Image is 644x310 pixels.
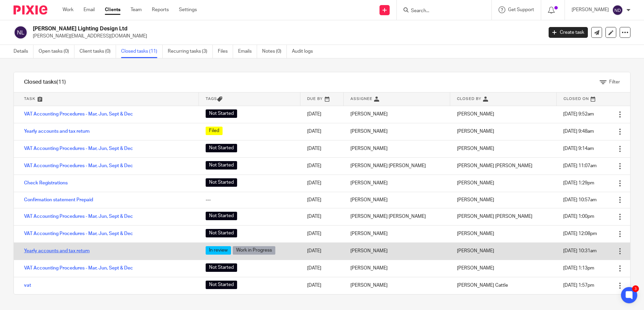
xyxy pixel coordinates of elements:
a: VAT Accounting Procedures - Mar, Jun, Sept & Dec [24,214,133,219]
a: Clients [105,6,120,13]
a: Check Registrations [24,181,68,185]
span: [DATE] 10:31am [563,249,597,253]
td: [DATE] [300,260,344,277]
td: [DATE] [300,175,344,192]
span: Not Started [206,109,237,118]
td: [PERSON_NAME] [344,140,450,157]
span: [PERSON_NAME] [457,146,494,151]
span: In review [206,246,231,255]
span: Filter [609,80,620,84]
td: [PERSON_NAME] [PERSON_NAME] [344,208,450,225]
a: Confirmation statement Prepaid [24,198,93,202]
span: Not Started [206,229,237,237]
span: [DATE] 1:57pm [563,283,594,288]
td: [PERSON_NAME] [344,192,450,208]
a: Emails [238,45,257,58]
span: [PERSON_NAME] [457,129,494,134]
span: [PERSON_NAME] [457,198,494,202]
a: Email [84,6,95,13]
span: [PERSON_NAME] [457,231,494,236]
span: Not Started [206,212,237,220]
span: [DATE] 12:08pm [563,231,597,236]
span: Not Started [206,281,237,289]
td: [PERSON_NAME] [344,242,450,260]
td: [DATE] [300,123,344,140]
span: Filed [206,127,223,135]
span: (11) [56,79,66,85]
a: VAT Accounting Procedures - Mar, Jun, Sept & Dec [24,112,133,117]
span: [DATE] 1:29pm [563,181,594,185]
span: [DATE] 11:07am [563,163,597,168]
a: Yearly accounts and tax return [24,249,90,253]
span: [PERSON_NAME] Cattle [457,283,508,288]
a: Team [131,6,142,13]
td: [PERSON_NAME] [344,123,450,140]
a: Create task [549,27,588,38]
span: Not Started [206,161,237,170]
img: svg%3E [14,25,28,40]
p: [PERSON_NAME][EMAIL_ADDRESS][DOMAIN_NAME] [33,33,538,40]
img: svg%3E [612,5,623,16]
span: [PERSON_NAME] [457,266,494,270]
span: [DATE] 10:57am [563,198,597,202]
a: Closed tasks (11) [121,45,163,58]
a: Audit logs [292,45,318,58]
img: Pixie [14,5,47,15]
span: [DATE] 9:52am [563,112,594,117]
span: [PERSON_NAME] [457,181,494,185]
td: [PERSON_NAME] [344,277,450,294]
td: [DATE] [300,208,344,225]
div: --- [206,197,294,203]
td: [DATE] [300,192,344,208]
a: Client tasks (0) [79,45,116,58]
th: Tags [199,92,300,106]
td: [PERSON_NAME] [344,106,450,123]
td: [PERSON_NAME] [344,260,450,277]
span: [DATE] 1:00pm [563,214,594,219]
span: [DATE] 9:14am [563,146,594,151]
a: VAT Accounting Procedures - Mar, Jun, Sept & Dec [24,163,133,168]
span: [PERSON_NAME] [PERSON_NAME] [457,214,532,219]
h2: [PERSON_NAME] Lighting Design Ltd [33,25,437,32]
div: 3 [632,285,639,292]
span: Not Started [206,263,237,272]
a: Settings [179,6,197,13]
td: [PERSON_NAME] [PERSON_NAME] [344,157,450,175]
a: VAT Accounting Procedures - Mar, Jun, Sept & Dec [24,146,133,151]
a: Work [63,6,73,13]
span: [PERSON_NAME] [457,249,494,253]
p: [PERSON_NAME] [572,6,609,13]
a: Files [218,45,233,58]
span: [PERSON_NAME] [457,112,494,117]
h1: Closed tasks [24,79,66,86]
span: Not Started [206,144,237,152]
a: vat [24,283,31,288]
a: VAT Accounting Procedures - Mar, Jun, Sept & Dec [24,231,133,236]
td: [DATE] [300,277,344,294]
a: Reports [152,6,169,13]
a: Open tasks (0) [39,45,74,58]
td: [PERSON_NAME] [344,175,450,192]
span: Not Started [206,178,237,187]
td: [DATE] [300,140,344,157]
td: [PERSON_NAME] [344,225,450,242]
span: [DATE] 1:13pm [563,266,594,270]
input: Search [410,8,471,14]
a: VAT Accounting Procedures - Mar, Jun, Sept & Dec [24,266,133,270]
td: [DATE] [300,225,344,242]
td: [DATE] [300,157,344,175]
span: Work in Progress [233,246,275,255]
span: Get Support [508,7,534,12]
a: Yearly accounts and tax return [24,129,90,134]
a: Recurring tasks (3) [168,45,213,58]
td: [DATE] [300,106,344,123]
td: [DATE] [300,242,344,260]
a: Notes (0) [262,45,287,58]
a: Details [14,45,33,58]
span: [DATE] 9:48am [563,129,594,134]
span: [PERSON_NAME] [PERSON_NAME] [457,163,532,168]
